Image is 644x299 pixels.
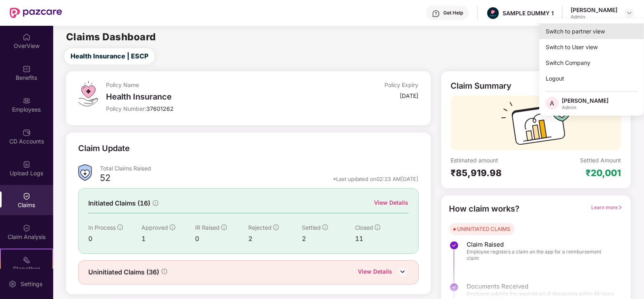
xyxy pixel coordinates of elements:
[23,224,31,232] img: svg+xml;base64,PHN2ZyBpZD0iQ2xhaW0iIHhtbG5zPSJodHRwOi8vd3d3LnczLm9yZy8yMDAwL3N2ZyIgd2lkdGg9IjIwIi...
[106,105,314,112] div: Policy Number:
[248,224,272,231] span: Rejected
[302,234,355,244] div: 2
[443,10,463,16] div: Get Help
[580,156,621,164] div: Settled Amount
[467,249,615,262] span: Employee registers a claim on the app for a reimbursement claim
[487,7,499,19] img: Pazcare_Alternative_logo-01-01.png
[153,200,158,206] span: info-circle
[562,97,609,104] div: [PERSON_NAME]
[626,10,633,16] img: svg+xml;base64,PHN2ZyBpZD0iRHJvcGRvd24tMzJ4MzIiIHhtbG5zPSJodHRwOi8vd3d3LnczLm9yZy8yMDAwL3N2ZyIgd2...
[400,92,419,100] div: [DATE]
[23,65,31,73] img: svg+xml;base64,PHN2ZyBpZD0iQmVuZWZpdHMiIHhtbG5zPSJodHRwOi8vd3d3LnczLm9yZy8yMDAwL3N2ZyIgd2lkdGg9Ij...
[467,241,615,249] span: Claim Raised
[141,224,168,231] span: Approved
[141,234,195,244] div: 1
[23,33,31,41] img: svg+xml;base64,PHN2ZyBpZD0iSG9tZSIgeG1sbnM9Imh0dHA6Ly93d3cudzMub3JnLzIwMDAvc3ZnIiB3aWR0aD0iMjAiIG...
[248,234,301,244] div: 2
[451,156,536,164] div: Estimated amount
[539,23,644,39] div: Switch to partner view
[64,48,154,64] button: Health Insurance | ESCP
[88,224,116,231] span: In Process
[385,81,419,89] div: Policy Expiry
[195,224,220,231] span: IR Raised
[117,224,123,230] span: info-circle
[302,224,321,231] span: Settled
[586,167,621,179] div: ₹20,001
[23,160,31,168] img: svg+xml;base64,PHN2ZyBpZD0iVXBsb2FkX0xvZ3MiIGRhdGEtbmFtZT0iVXBsb2FkIExvZ3MiIHhtbG5zPSJodHRwOi8vd3...
[66,32,156,42] h2: Claims Dashboard
[195,234,248,244] div: 0
[562,104,609,111] div: Admin
[88,267,159,277] span: Uninitiated Claims (36)
[397,266,409,278] img: DownIcon
[23,256,31,264] img: svg+xml;base64,PHN2ZyB4bWxucz0iaHR0cDovL3d3dy53My5vcmcvMjAwMC9zdmciIHdpZHRoPSIyMSIgaGVpZ2h0PSIyMC...
[451,81,512,91] div: Claim Summary
[451,167,536,179] div: ₹85,919.98
[374,198,409,207] div: View Details
[78,142,130,155] div: Claim Update
[333,175,419,183] div: *Last updated on 02:23 AM[DATE]
[23,192,31,200] img: svg+xml;base64,PHN2ZyBpZD0iQ2xhaW0iIHhtbG5zPSJodHRwOi8vd3d3LnczLm9yZy8yMDAwL3N2ZyIgd2lkdGg9IjIwIi...
[457,225,511,233] div: UNINITIATED CLAIMS
[273,224,279,230] span: info-circle
[322,224,328,230] span: info-circle
[8,280,17,288] img: svg+xml;base64,PHN2ZyBpZD0iU2V0dGluZy0yMHgyMCIgeG1sbnM9Imh0dHA6Ly93d3cudzMub3JnLzIwMDAvc3ZnIiB3aW...
[449,241,459,250] img: svg+xml;base64,PHN2ZyBpZD0iU3RlcC1Eb25lLTMyeDMyIiB4bWxucz0iaHR0cDovL3d3dy53My5vcmcvMjAwMC9zdmciIH...
[539,71,644,86] div: Logout
[106,92,314,102] div: Health Insurance
[355,224,373,231] span: Closed
[449,203,520,215] div: How claim works?
[23,97,31,105] img: svg+xml;base64,PHN2ZyBpZD0iRW1wbG95ZWVzIiB4bWxucz0iaHR0cDovL3d3dy53My5vcmcvMjAwMC9zdmciIHdpZHRoPS...
[539,55,644,71] div: Switch Company
[571,14,617,20] div: Admin
[571,6,617,14] div: [PERSON_NAME]
[170,224,175,230] span: info-circle
[10,8,62,18] img: New Pazcare Logo
[78,164,92,181] img: ClaimsSummaryIcon
[503,9,554,17] div: SAMPLE DUMMY 1
[88,234,141,244] div: 0
[71,51,148,61] span: Health Insurance | ESCP
[618,205,623,210] span: right
[1,265,52,273] div: Stepathon
[358,267,393,278] div: View Details
[88,198,150,208] span: Initiated Claims (16)
[100,164,419,172] div: Total Claims Raised
[106,81,314,89] div: Policy Name
[432,10,440,18] img: svg+xml;base64,PHN2ZyBpZD0iSGVscC0zMngzMiIgeG1sbnM9Imh0dHA6Ly93d3cudzMub3JnLzIwMDAvc3ZnIiB3aWR0aD...
[146,105,174,112] span: 37601262
[78,81,98,106] img: svg+xml;base64,PHN2ZyB4bWxucz0iaHR0cDovL3d3dy53My5vcmcvMjAwMC9zdmciIHdpZHRoPSI0OS4zMiIgaGVpZ2h0PS...
[550,98,555,108] span: A
[221,224,227,230] span: info-circle
[23,129,31,137] img: svg+xml;base64,PHN2ZyBpZD0iQ0RfQWNjb3VudHMiIGRhdGEtbmFtZT0iQ0QgQWNjb3VudHMiIHhtbG5zPSJodHRwOi8vd3...
[375,224,380,230] span: info-circle
[355,234,408,244] div: 11
[100,172,110,186] div: 52
[162,269,167,274] span: info-circle
[591,204,623,210] span: Learn more
[18,280,45,288] div: Settings
[501,100,571,150] img: svg+xml;base64,PHN2ZyB3aWR0aD0iMTcyIiBoZWlnaHQ9IjExMyIgdmlld0JveD0iMCAwIDE3MiAxMTMiIGZpbGw9Im5vbm...
[539,39,644,55] div: Switch to User view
